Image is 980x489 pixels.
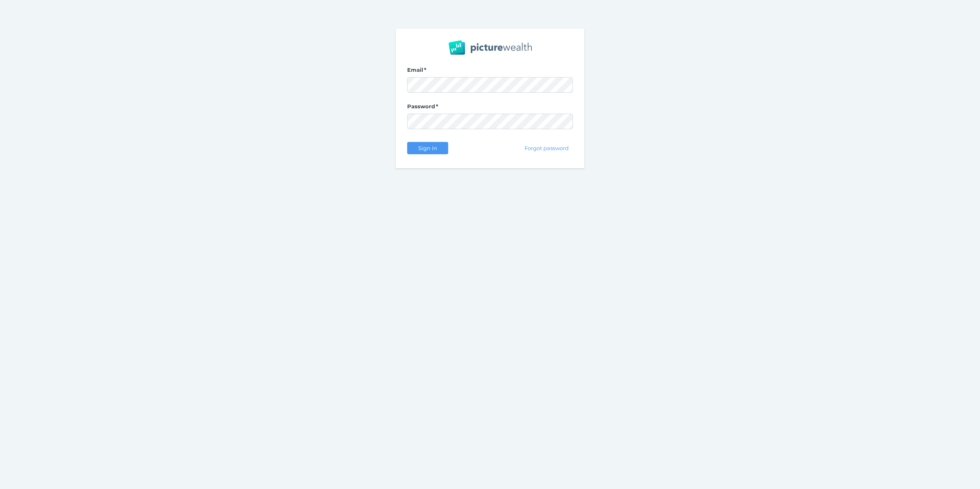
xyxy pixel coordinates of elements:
label: Password [407,103,573,114]
button: Forgot password [521,142,573,154]
label: Email [407,66,573,77]
img: PW [449,40,532,55]
span: Forgot password [521,145,572,151]
span: Sign in [415,145,440,151]
button: Sign in [407,142,448,154]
